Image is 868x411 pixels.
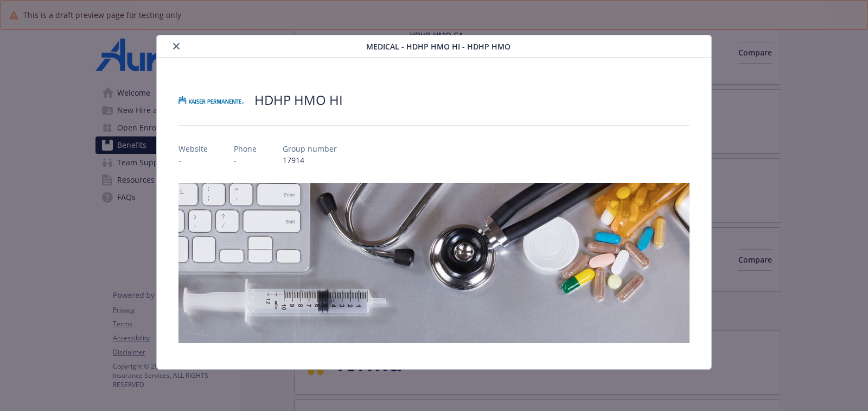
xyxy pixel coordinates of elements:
span: Medical - HDHP HMO HI - HDHP HMO [366,41,510,52]
p: - [234,154,257,166]
p: Website [178,143,208,154]
p: Group number [283,143,337,154]
div: details for plan Medical - HDHP HMO HI - HDHP HMO [87,35,781,370]
p: - [178,154,208,166]
p: 17914 [283,154,337,166]
button: close [170,40,183,53]
img: banner [178,183,690,343]
p: Phone [234,143,257,154]
h2: HDHP HMO HI [254,91,343,109]
img: Kaiser Permanente of Hawaii [178,84,244,116]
